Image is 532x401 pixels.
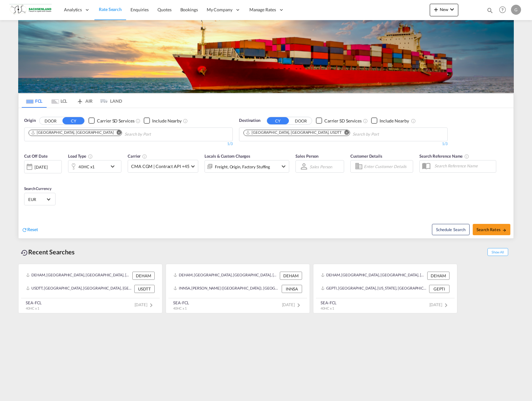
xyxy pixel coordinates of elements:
span: New [432,7,456,12]
div: Freight Origin Factory Stuffingicon-chevron-down [205,160,289,173]
img: LCL+%26+FCL+BACKGROUND.png [18,20,514,93]
div: USDTT, Detroit, IL, United States, North America, Americas [26,285,133,293]
div: Recent Searches [18,245,77,259]
span: Manage Rates [249,7,276,13]
span: Destination [239,117,260,124]
span: Origin [24,117,35,124]
md-icon: Unchecked: Ignores neighbouring ports when fetching rates.Checked : Includes neighbouring ports w... [183,118,188,123]
div: Carrier SD Services [97,118,134,124]
span: 40HC x 1 [321,306,334,310]
div: G [511,5,521,15]
div: SEA-FCL [321,300,337,306]
md-icon: icon-chevron-right [147,301,155,309]
span: Reset [27,227,38,232]
md-icon: icon-chevron-down [448,6,456,13]
div: DEHAM, Hamburg, Germany, Western Europe, Europe [26,272,131,280]
img: 1ebd1890696811ed91cb3b5da3140b64.png [9,3,52,17]
recent-search-card: DEHAM, [GEOGRAPHIC_DATA], [GEOGRAPHIC_DATA], [GEOGRAPHIC_DATA], [GEOGRAPHIC_DATA] DEHAMINNSA, [PE... [166,264,310,313]
md-tab-item: AIR [72,94,97,108]
md-checkbox: Checkbox No Ink [316,117,362,124]
div: icon-refreshReset [22,226,38,233]
md-icon: icon-plus 400-fg [432,6,440,13]
div: 1/3 [239,141,448,147]
div: GEPTI, Poti, Georgia, South West Asia, Asia Pacific [321,285,428,293]
md-icon: icon-arrow-right [502,228,507,232]
span: Search Rates [476,227,507,232]
md-icon: icon-chevron-down [280,163,287,170]
div: Hamburg, DEHAM [31,130,114,135]
div: DEHAM [132,272,155,280]
md-icon: icon-airplane [76,97,84,102]
md-tab-item: LCL [47,94,72,108]
span: Rate Search [99,7,122,12]
md-tab-item: FCL [22,94,47,108]
md-icon: icon-backup-restore [21,249,28,257]
span: Analytics [64,7,82,13]
md-icon: Unchecked: Ignores neighbouring ports when fetching rates.Checked : Includes neighbouring ports w... [411,118,416,123]
md-icon: Your search will be saved by the below given name [464,154,469,159]
input: Chips input. [125,129,184,139]
recent-search-card: DEHAM, [GEOGRAPHIC_DATA], [GEOGRAPHIC_DATA], [GEOGRAPHIC_DATA], [GEOGRAPHIC_DATA] DEHAMGEPTI, [GE... [313,264,457,313]
span: Quotes [157,7,171,12]
input: Enter Customer Details [364,162,411,171]
button: Note: By default Schedule search will only considerorigin ports, destination ports and cut off da... [432,224,470,235]
md-checkbox: Checkbox No Ink [371,117,409,124]
md-select: Select Currency: € EUREuro [28,195,52,204]
div: 40HC x1 [78,162,95,171]
div: DEHAM [427,272,450,280]
div: SEA-FCL [173,300,189,306]
div: Press delete to remove this chip. [31,130,115,135]
md-datepicker: Select [24,173,29,181]
div: DEHAM, Hamburg, Germany, Western Europe, Europe [173,272,278,280]
md-tab-item: LAND [97,94,122,108]
input: Chips input. [353,129,412,139]
div: INNSA, Jawaharlal Nehru (Nhava Sheva), India, Indian Subcontinent, Asia Pacific [173,285,280,293]
span: 40HC x 1 [26,306,39,310]
span: EUR [28,197,46,202]
div: USDTT [134,285,155,293]
span: Search Currency [24,186,51,191]
div: DEHAM, Hamburg, Germany, Western Europe, Europe [321,272,426,280]
md-checkbox: Checkbox No Ink [88,117,134,124]
input: Search Reference Name [431,161,496,171]
button: Remove [340,130,350,136]
md-icon: icon-chevron-right [442,301,450,309]
div: DEHAM [280,272,302,280]
div: SEA-FCL [26,300,42,306]
div: INNSA [282,285,302,293]
md-icon: Unchecked: Search for CY (Container Yard) services for all selected carriers.Checked : Search for... [363,118,368,123]
span: Sales Person [295,154,318,159]
span: Locals & Custom Charges [205,154,250,159]
div: [DATE] [35,164,47,170]
button: DOOR [40,117,61,124]
div: OriginDOOR CY Checkbox No InkUnchecked: Search for CY (Container Yard) services for all selected ... [19,108,513,238]
div: Freight Origin Factory Stuffing [215,162,270,171]
div: GEPTI [429,285,450,293]
md-chips-wrap: Chips container. Use arrow keys to select chips. [242,128,415,139]
recent-search-card: DEHAM, [GEOGRAPHIC_DATA], [GEOGRAPHIC_DATA], [GEOGRAPHIC_DATA], [GEOGRAPHIC_DATA] DEHAMUSDTT, [GE... [18,264,162,313]
span: Help [497,4,508,15]
span: CMA CGM | Contract API +45 [131,163,189,170]
md-icon: icon-chevron-right [295,301,302,309]
button: CY [62,117,84,124]
div: [DATE] [24,160,62,173]
span: Cut Off Date [24,154,48,159]
div: Carrier SD Services [324,118,362,124]
div: icon-magnify [487,7,493,16]
span: Enquiries [130,7,149,12]
span: 40HC x 1 [173,306,187,310]
div: Detroit, IL, USDTT [246,130,342,135]
span: Customer Details [350,154,382,159]
span: [DATE] [135,302,155,307]
span: Bookings [180,7,198,12]
md-pagination-wrapper: Use the left and right arrow keys to navigate between tabs [22,94,122,108]
md-icon: icon-information-outline [88,154,93,159]
span: Search Reference Name [419,154,469,159]
span: [DATE] [282,302,302,307]
div: Press delete to remove this chip. [246,130,343,135]
md-icon: The selected Trucker/Carrierwill be displayed in the rate results If the rates are from another f... [142,154,147,159]
md-chips-wrap: Chips container. Use arrow keys to select chips. [28,128,187,139]
button: CY [267,117,289,124]
md-checkbox: Checkbox No Ink [144,117,182,124]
